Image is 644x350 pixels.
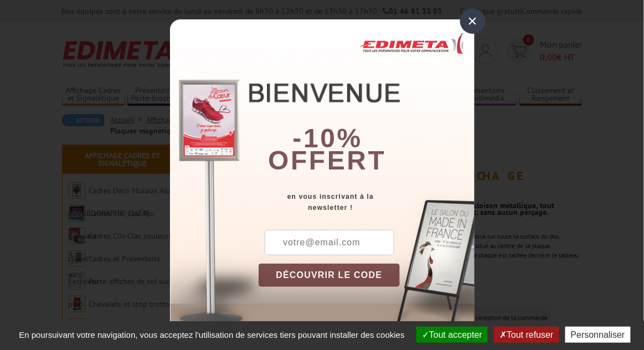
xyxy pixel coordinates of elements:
[13,330,410,339] span: En poursuivant votre navigation, vous acceptez l'utilisation de services tiers pouvant installer ...
[460,8,486,34] div: ×
[494,327,559,343] button: Tout refuser
[416,327,488,343] button: Tout accepter
[259,191,475,213] div: en vous inscrivant à la newsletter !
[265,230,394,255] input: votre@email.com
[565,327,631,343] button: Personnaliser (fenêtre modale)
[268,146,387,175] font: offert
[259,264,400,287] button: DÉCOUVRIR LE CODE
[293,123,363,153] b: -10%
